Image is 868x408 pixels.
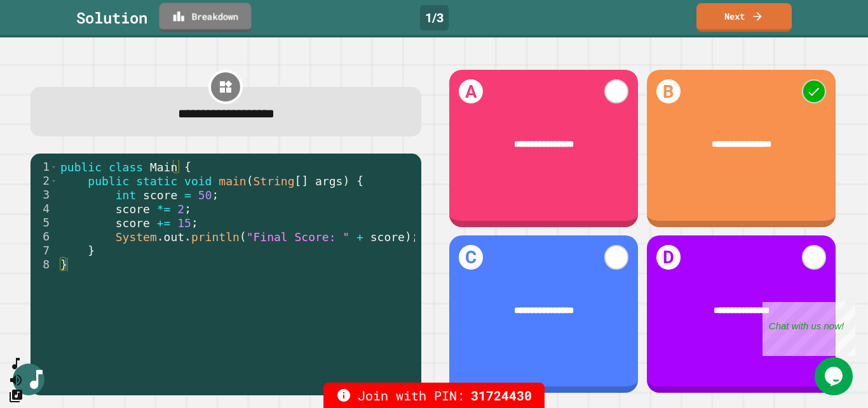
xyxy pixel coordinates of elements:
div: 7 [31,244,58,258]
span: 31724430 [471,386,532,405]
div: Join with PIN: [323,383,545,408]
div: 4 [31,202,58,216]
div: 3 [31,188,58,202]
button: SpeedDial basic example [8,356,24,372]
button: Mute music [8,372,24,388]
button: Change Music [8,388,24,404]
div: Solution [76,6,147,29]
h1: D [656,245,681,270]
div: 5 [31,216,58,230]
a: Next [696,3,792,32]
span: Toggle code folding, rows 1 through 8 [50,160,57,174]
h1: B [656,79,681,104]
h1: C [459,245,484,270]
a: Breakdown [159,3,252,32]
h1: A [459,79,484,104]
div: 8 [31,258,58,272]
div: 2 [31,174,58,188]
div: 6 [31,230,58,244]
div: 1 / 3 [420,5,449,30]
div: 1 [31,160,58,174]
iframe: chat widget [815,357,855,395]
iframe: chat widget [763,302,855,356]
span: Toggle code folding, rows 2 through 7 [50,174,57,188]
